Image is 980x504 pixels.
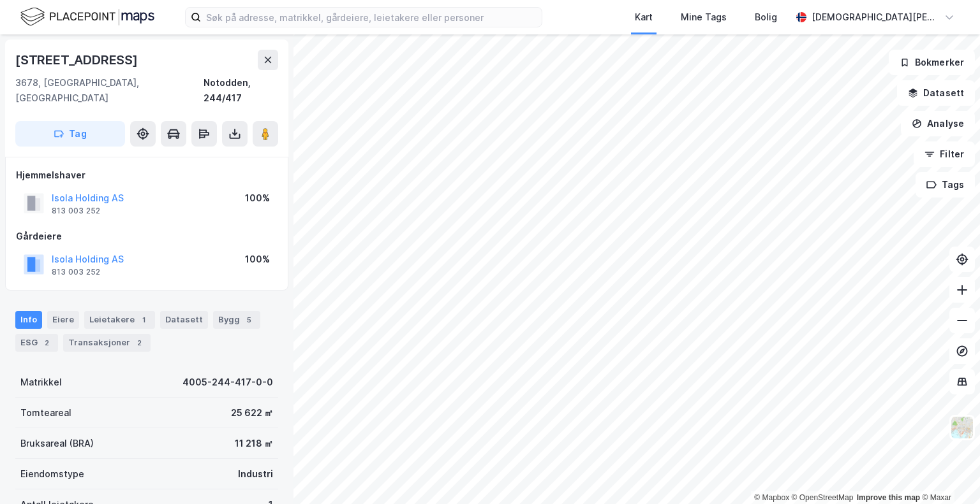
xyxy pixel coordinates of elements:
[20,466,84,482] div: Eiendomstype
[20,405,71,421] div: Tomteareal
[755,10,777,25] div: Bolig
[15,334,58,352] div: ESG
[245,191,270,206] div: 100%
[914,141,975,167] button: Filter
[15,121,125,147] button: Tag
[182,375,273,390] div: 4005-244-417-0-0
[20,6,154,28] img: logo.f888ab2527a4732fd821a326f86c7f29.svg
[916,443,980,504] iframe: Chat Widget
[204,75,278,106] div: Notodden, 244/417
[901,111,975,136] button: Analyse
[52,267,100,277] div: 813 003 252
[15,75,204,106] div: 3678, [GEOGRAPHIC_DATA], [GEOGRAPHIC_DATA]
[201,8,542,27] input: Søk på adresse, matrikkel, gårdeiere, leietakere eller personer
[16,168,278,183] div: Hjemmelshaver
[20,375,62,390] div: Matrikkel
[213,311,260,329] div: Bygg
[40,336,53,349] div: 2
[950,415,974,440] img: Z
[857,493,920,502] a: Improve this map
[916,443,980,504] div: Kontrollprogram for chat
[812,10,939,25] div: [DEMOGRAPHIC_DATA][PERSON_NAME]
[16,229,278,244] div: Gårdeiere
[137,313,150,326] div: 1
[52,206,100,216] div: 813 003 252
[15,311,42,329] div: Info
[792,493,854,502] a: OpenStreetMap
[15,50,140,70] div: [STREET_ADDRESS]
[47,311,79,329] div: Eiere
[897,80,975,106] button: Datasett
[238,466,273,482] div: Industri
[242,313,255,326] div: 5
[84,311,155,329] div: Leietakere
[245,252,270,267] div: 100%
[754,493,789,502] a: Mapbox
[235,436,273,451] div: 11 218 ㎡
[160,311,208,329] div: Datasett
[635,10,653,25] div: Kart
[231,405,273,421] div: 25 622 ㎡
[681,10,727,25] div: Mine Tags
[20,436,94,451] div: Bruksareal (BRA)
[916,172,975,198] button: Tags
[133,336,145,349] div: 2
[63,334,151,352] div: Transaksjoner
[889,50,975,75] button: Bokmerker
